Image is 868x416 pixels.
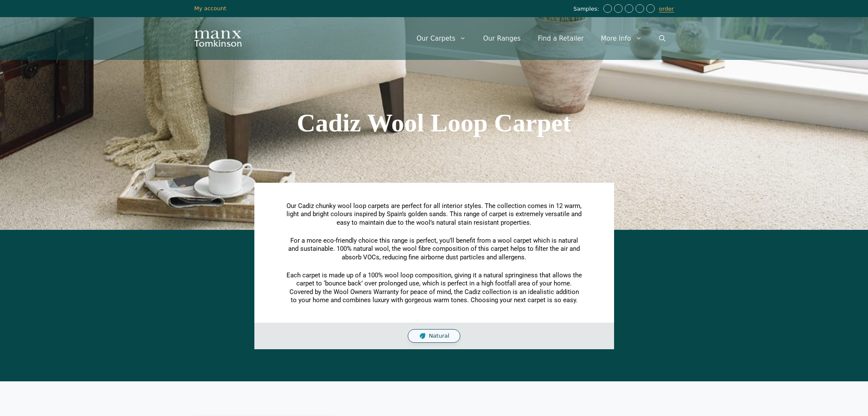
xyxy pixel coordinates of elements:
[194,110,674,136] h1: Cadiz Wool Loop Carpet
[286,202,582,226] span: Our Cadiz chunky wool loop carpets are perfect for all interior styles. The collection comes in 1...
[194,5,227,12] a: My account
[429,333,449,340] span: Natural
[474,26,529,51] a: Our Ranges
[286,271,582,305] p: Each carpet is made up of a 100% wool loop composition, giving it a natural springiness that allo...
[592,26,650,51] a: More Info
[194,30,242,47] img: Manx Tomkinson
[408,26,674,51] nav: Primary
[659,6,674,12] a: order
[529,26,592,51] a: Find a Retailer
[573,6,601,13] span: Samples:
[286,237,582,262] p: For a more eco-friendly choice this range is perfect, you’ll benefit from a wool carpet which is ...
[408,26,475,51] a: Our Carpets
[650,26,674,51] a: Open Search Bar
